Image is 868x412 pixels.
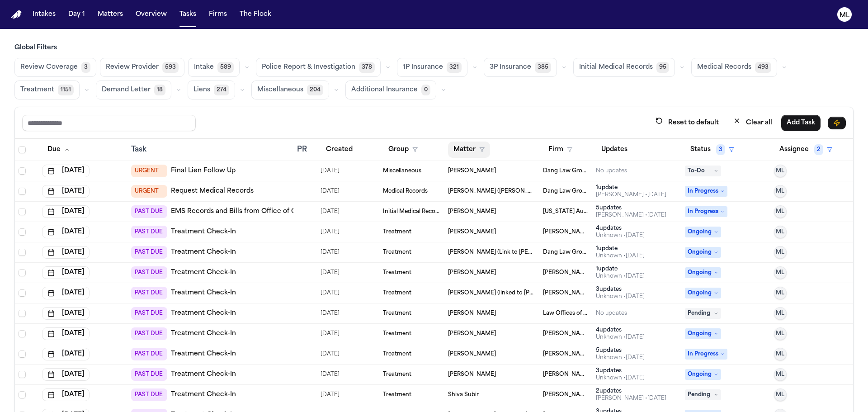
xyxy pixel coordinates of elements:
span: 321 [447,62,462,73]
span: 0 [421,85,430,95]
button: Tasks [176,6,200,23]
button: Day 1 [65,6,89,23]
button: Review Provider593 [100,58,184,77]
button: Immediate Task [828,117,846,129]
span: Review Provider [106,63,159,72]
h3: Global Filters [14,43,854,52]
span: 95 [656,62,669,73]
span: 1151 [58,85,74,95]
button: Intake589 [188,58,240,77]
span: Intake [194,63,214,72]
button: Matters [94,6,127,23]
button: Additional Insurance0 [345,81,436,99]
button: Initial Medical Records95 [573,58,675,77]
button: Treatment1151 [14,81,80,99]
span: 3P Insurance [490,63,531,72]
span: Medical Records [697,63,751,72]
button: Overview [132,6,170,23]
button: Review Coverage3 [14,58,96,77]
span: Liens [193,85,210,95]
span: 378 [359,62,375,73]
button: Medical Records493 [691,58,777,77]
button: 1P Insurance321 [397,58,467,77]
button: Demand Letter18 [96,81,171,99]
span: 3 [81,62,90,73]
span: Initial Medical Records [579,63,653,72]
span: Police Report & Investigation [262,63,355,72]
button: Firms [205,6,231,23]
a: Home [11,10,22,19]
span: Demand Letter [102,85,151,95]
span: Additional Insurance [351,85,418,95]
button: Reset to default [650,114,724,131]
button: Miscellaneous204 [251,81,329,99]
span: 274 [214,85,229,95]
button: Add Task [781,115,821,131]
span: 18 [154,85,165,95]
img: Finch Logo [11,10,22,19]
span: 1P Insurance [403,63,443,72]
span: Miscellaneous [257,85,303,95]
button: Intakes [29,6,59,23]
span: Treatment [20,85,54,95]
span: 589 [217,62,234,73]
button: Liens274 [188,81,235,99]
span: 493 [755,62,771,73]
button: Police Report & Investigation378 [256,58,381,77]
button: The Flock [236,6,275,23]
span: 385 [535,62,551,73]
span: 593 [162,62,179,73]
button: Clear all [728,114,778,131]
span: Review Coverage [20,63,78,72]
span: 204 [307,85,323,95]
button: 3P Insurance385 [484,58,557,77]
